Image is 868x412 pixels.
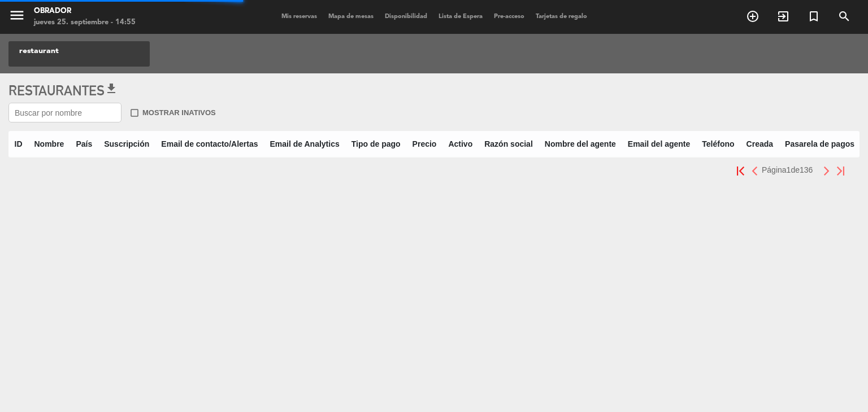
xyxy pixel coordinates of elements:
[751,166,758,176] img: prev.png
[34,17,136,28] div: jueves 25. septiembre - 14:55
[28,132,70,157] th: Nombre
[696,132,740,157] th: Teléfono
[406,132,442,157] th: Precio
[622,132,696,157] th: Email del agente
[8,82,860,99] h3: Restaurantes
[264,132,345,157] th: Email de Analytics
[276,14,323,20] span: Mis reservas
[442,132,479,157] th: Activo
[105,82,118,95] span: get_app
[479,132,539,157] th: Razón social
[70,132,98,157] th: País
[740,132,779,157] th: Creada
[8,132,28,157] th: ID
[779,132,861,157] th: Pasarela de pagos
[34,6,136,17] div: Obrador
[807,10,821,23] i: turned_in_not
[530,14,593,20] span: Tarjetas de regalo
[433,14,488,20] span: Lista de Espera
[379,14,433,20] span: Disponibilidad
[734,165,848,174] pagination-template: Página de
[142,107,216,119] span: Mostrar inativos
[155,132,264,157] th: Email de contacto/Alertas
[823,166,830,176] img: next.png
[746,10,759,23] i: add_circle_outline
[323,14,379,20] span: Mapa de mesas
[8,103,121,122] input: Buscar por nombre
[488,14,530,20] span: Pre-acceso
[8,7,25,24] i: menu
[8,7,25,28] button: menu
[776,10,790,23] i: exit_to_app
[345,132,406,157] th: Tipo de pago
[837,10,851,23] i: search
[539,132,622,157] th: Nombre del agente
[800,165,813,174] span: 136
[98,132,155,157] th: Suscripción
[837,166,844,176] img: last.png
[787,165,791,174] span: 1
[737,166,744,176] img: first.png
[19,45,59,58] span: restaurant
[129,108,140,118] span: check_box_outline_blank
